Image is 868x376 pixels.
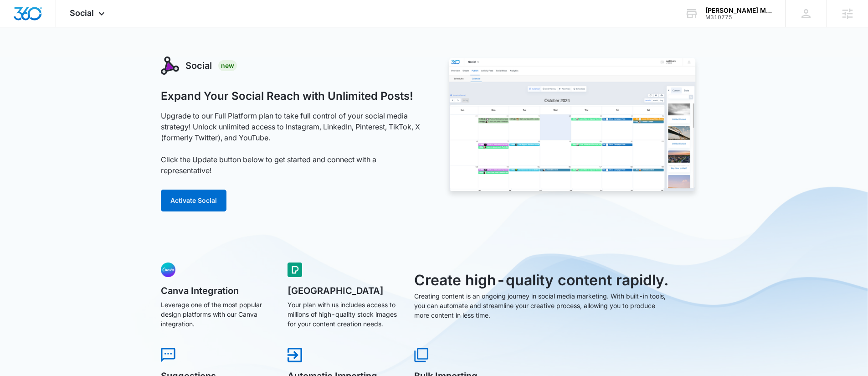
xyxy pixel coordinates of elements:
span: Social [70,8,94,18]
h5: Canva Integration [161,286,275,295]
div: account id [705,14,772,21]
h3: Create high-quality content rapidly. [414,269,670,291]
button: Activate Social [161,190,226,211]
div: New [218,60,237,71]
p: Your plan with us includes access to millions of high-quality stock images for your content creat... [288,300,401,329]
h3: Social [185,59,212,72]
h5: [GEOGRAPHIC_DATA] [288,286,401,295]
p: Leverage one of the most popular design platforms with our Canva integration. [161,300,275,329]
p: Upgrade to our Full Platform plan to take full control of your social media strategy! Unlock unli... [161,110,424,176]
h1: Expand Your Social Reach with Unlimited Posts! [161,89,413,103]
div: account name [705,7,772,14]
p: Creating content is an ongoing journey in social media marketing. With built-in tools, you can au... [414,291,670,320]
